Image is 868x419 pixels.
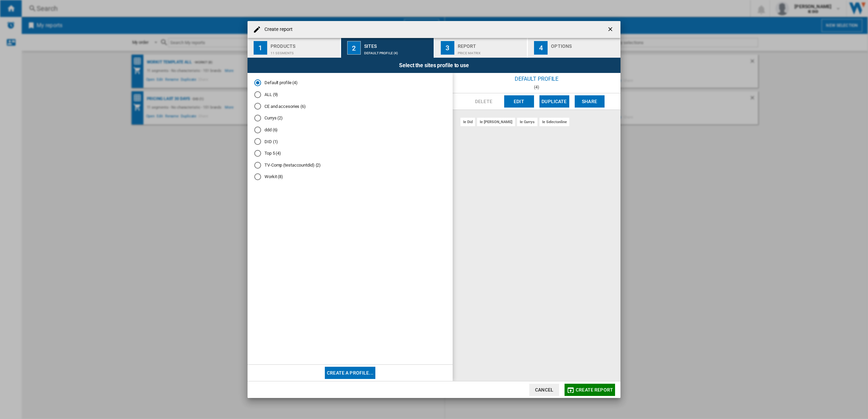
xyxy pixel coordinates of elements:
div: ie currys [517,118,537,126]
div: Sites [364,41,431,48]
button: Cancel [529,384,559,396]
ng-md-icon: getI18NText('BUTTONS.CLOSE_DIALOG') [607,26,615,34]
h4: Create report [261,26,293,33]
div: ie selectonline [539,118,570,126]
md-radio-button: Currys (2) [254,115,446,121]
button: Duplicate [539,95,569,108]
md-radio-button: ALL (9) [254,91,446,98]
button: 3 Report Price Matrix [435,38,528,58]
button: 1 Products 11 segments [248,38,341,58]
md-radio-button: Top 5 (4) [254,150,446,157]
div: 2 [347,41,361,55]
button: Share [575,95,605,108]
span: Create report [576,387,613,393]
div: 1 [254,41,267,55]
div: ie did [460,118,475,126]
button: 2 Sites Default profile (4) [341,38,434,58]
div: ie [PERSON_NAME] [477,118,515,126]
button: Create a profile... [325,367,375,379]
md-radio-button: Default profile (4) [254,80,446,86]
div: Default profile (4) [364,48,431,55]
md-radio-button: ddd (6) [254,127,446,133]
button: Edit [504,95,534,108]
md-radio-button: DID (1) [254,138,446,145]
div: Report [458,41,525,48]
div: Options [551,41,618,48]
div: Price Matrix [458,48,525,55]
button: Create report [565,384,615,396]
button: Delete [469,95,499,108]
md-radio-button: Workit (8) [254,174,446,180]
md-radio-button: CE and accesories (6) [254,103,446,110]
md-radio-button: TV-Comp (testaccountdid) (2) [254,162,446,168]
div: 3 [441,41,454,55]
div: Default profile [453,73,620,85]
div: Products [271,41,337,48]
div: 4 [534,41,548,55]
div: 11 segments [271,48,337,55]
button: getI18NText('BUTTONS.CLOSE_DIALOG') [604,23,618,36]
div: Select the sites profile to use [248,58,620,73]
div: (4) [453,85,620,90]
button: 4 Options [528,38,620,58]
